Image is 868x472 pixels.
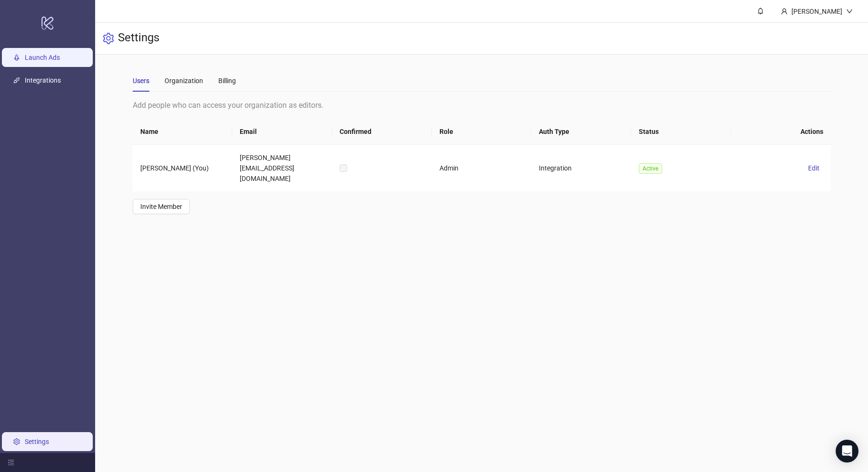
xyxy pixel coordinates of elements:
td: [PERSON_NAME][EMAIL_ADDRESS][DOMAIN_NAME] [232,145,332,191]
span: Invite Member [140,203,182,210]
div: Users [133,76,149,86]
div: [PERSON_NAME] [788,6,846,17]
span: bell [757,8,764,14]
a: Launch Ads [25,54,60,61]
h3: Settings [118,30,159,47]
span: Active [639,163,662,174]
th: Name [133,119,233,145]
a: Settings [25,438,49,445]
span: user [781,8,788,15]
div: Open Intercom Messenger [836,440,858,463]
button: Invite Member [133,199,190,214]
span: Edit [808,164,819,172]
th: Status [631,119,731,145]
div: Organization [165,76,203,86]
th: Confirmed [332,119,432,145]
td: Integration [531,145,631,191]
span: menu-fold [8,459,14,466]
button: Edit [804,162,823,174]
div: Add people who can access your organization as editors. [133,99,831,111]
a: Integrations [25,76,61,84]
td: Admin [432,145,532,191]
th: Role [432,119,532,145]
span: setting [103,33,114,44]
span: down [846,8,853,15]
td: [PERSON_NAME] (You) [133,145,233,191]
th: Auth Type [531,119,631,145]
th: Email [232,119,332,145]
th: Actions [731,119,831,145]
div: Billing [218,76,236,86]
